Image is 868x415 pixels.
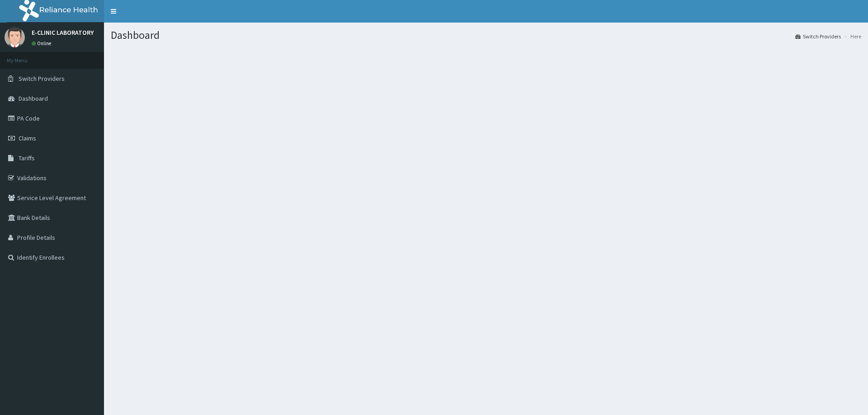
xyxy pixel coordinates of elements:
[111,29,861,41] h1: Dashboard
[32,29,94,36] p: E-CLINIC LABORATORY
[19,154,35,162] span: Tariffs
[19,134,36,142] span: Claims
[19,75,65,83] span: Switch Providers
[5,27,25,47] img: User Image
[19,94,48,103] span: Dashboard
[32,40,53,47] a: Online
[795,33,841,40] a: Switch Providers
[842,33,861,40] li: Here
